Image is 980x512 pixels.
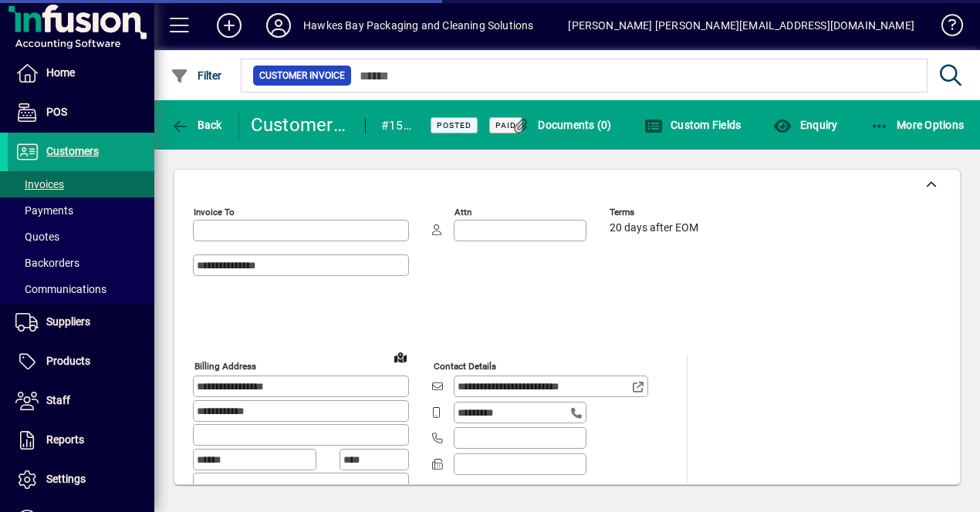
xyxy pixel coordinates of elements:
button: Filter [167,62,226,89]
span: Communications [15,283,106,295]
span: Customer Invoice [259,68,345,83]
span: Reports [46,433,84,446]
span: Backorders [15,257,79,269]
span: Invoices [15,178,64,190]
div: Customer Invoice [251,113,350,137]
span: Back [171,119,222,131]
button: Enquiry [769,111,841,139]
div: [PERSON_NAME] [PERSON_NAME][EMAIL_ADDRESS][DOMAIN_NAME] [568,13,914,38]
button: Back [167,111,226,139]
span: Quotes [15,231,59,243]
span: Customers [46,145,99,157]
a: Invoices [8,171,154,197]
span: More Options [870,119,965,131]
span: Posted [437,120,471,130]
mat-label: Attn [455,207,471,217]
a: Reports [8,421,154,460]
span: Documents (0) [512,119,612,131]
span: Terms [610,207,702,217]
a: Home [8,54,154,93]
a: Quotes [8,224,154,250]
a: Products [8,342,154,381]
button: Custom Fields [640,111,745,139]
button: Profile [254,12,303,39]
span: Products [46,355,90,367]
a: POS [8,93,154,132]
span: Filter [171,69,222,82]
span: 20 days after EOM [610,222,698,234]
span: Suppliers [46,315,90,328]
div: #159460 [381,113,411,138]
span: Staff [46,394,70,406]
a: Communications [8,276,154,302]
a: Payments [8,197,154,224]
div: Hawkes Bay Packaging and Cleaning Solutions [303,13,534,38]
a: Suppliers [8,303,154,342]
span: POS [46,106,67,118]
a: Staff [8,382,154,420]
button: More Options [867,111,968,139]
button: Documents (0) [508,111,616,139]
mat-label: Invoice To [194,207,235,217]
button: Add [204,12,254,39]
span: Custom Fields [644,119,742,131]
span: Settings [46,473,86,485]
a: Settings [8,460,154,499]
a: Backorders [8,250,154,276]
span: Home [46,66,75,79]
a: View on map [388,345,413,369]
span: Payments [15,204,73,217]
span: Enquiry [773,119,837,131]
app-page-header-button: Back [154,111,239,139]
a: Knowledge Base [930,3,961,53]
